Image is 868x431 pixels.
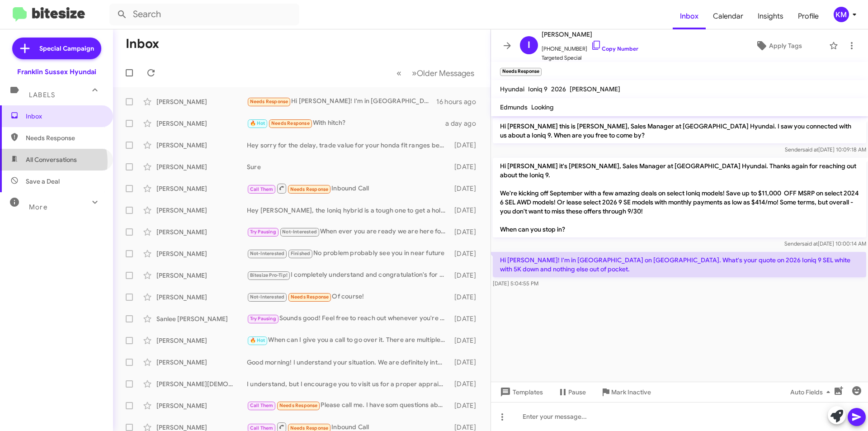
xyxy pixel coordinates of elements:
div: [PERSON_NAME] [156,206,247,215]
span: Call Them [250,403,274,408]
span: Try Pausing [250,316,276,322]
div: Please call me. I have som questions about trim levels. [247,400,450,411]
a: Insights [750,3,791,29]
button: Pause [550,384,593,400]
span: Needs Response [26,133,103,142]
span: 🔥 Hot [250,120,265,126]
span: Mark Inactive [611,384,651,400]
div: No problem probably see you in near future [247,248,450,259]
div: [PERSON_NAME] [156,401,247,410]
span: [DATE] 5:04:55 PM [493,280,538,287]
span: said at [802,146,818,153]
span: Inbox [26,112,103,121]
div: Sounds good! Feel free to reach out whenever you're ready. Looking forward to hearing from you! [247,313,450,324]
div: [PERSON_NAME] [156,358,247,367]
input: Search [109,4,299,25]
div: [DATE] [450,271,483,280]
span: Looking [531,103,554,111]
div: [DATE] [450,227,483,237]
span: 2026 [551,85,566,93]
span: All Conversations [26,155,77,164]
div: [PERSON_NAME] [156,227,247,237]
div: When ever you are ready we are here for you. Heal up glad you are ok [247,227,450,237]
span: Ioniq 9 [528,85,547,93]
span: Not-Interested [250,251,285,256]
div: [PERSON_NAME] [156,249,247,258]
p: Hi [PERSON_NAME] this is [PERSON_NAME], Sales Manager at [GEOGRAPHIC_DATA] Hyundai. I saw you con... [493,118,866,143]
span: Call Them [250,425,274,431]
div: [DATE] [450,401,483,410]
div: [DATE] [450,314,483,323]
span: Auto Fields [790,384,834,400]
div: [DATE] [450,184,483,193]
span: Pause [568,384,586,400]
span: Needs Response [279,403,318,408]
span: Sender [DATE] 10:09:18 AM [785,146,866,153]
div: 16 hours ago [436,97,483,106]
span: Targeted Special [542,53,638,62]
span: Needs Response [290,425,329,431]
button: KM [826,7,858,22]
span: Sender [DATE] 10:00:14 AM [784,240,866,247]
div: Sure [247,162,450,171]
div: [DATE] [450,379,483,388]
span: Special Campaign [39,44,94,53]
a: Special Campaign [12,38,101,59]
span: 🔥 Hot [250,337,265,343]
div: With hitch? [247,118,445,128]
div: Inbound Call [247,183,450,194]
span: Hyundai [500,85,524,93]
span: Templates [498,384,543,400]
div: Good morning! I understand your situation. We are definitely interested in buying back your Kona.... [247,358,450,367]
span: Not-Interested [282,229,317,235]
span: Not-Interested [250,294,285,300]
div: Of course! [247,292,450,302]
div: [PERSON_NAME][DEMOGRAPHIC_DATA] [156,379,247,388]
button: Mark Inactive [593,384,658,400]
div: Sanlee [PERSON_NAME] [156,314,247,323]
div: [PERSON_NAME] [156,162,247,171]
span: I [528,38,530,52]
div: [DATE] [450,293,483,302]
nav: Page navigation example [392,64,480,82]
div: [PERSON_NAME] [156,184,247,193]
span: Edmunds [500,103,528,111]
span: « [396,67,401,79]
small: Needs Response [500,68,542,76]
div: Hi [PERSON_NAME]! I'm in [GEOGRAPHIC_DATA] on [GEOGRAPHIC_DATA]. What's your quote on 2026 Ioniq ... [247,96,436,107]
div: [DATE] [450,141,483,150]
div: Hey [PERSON_NAME], the Ioniq hybrid is a tough one to get a hold of here. Most people are keeping... [247,206,450,215]
div: KM [834,7,849,22]
span: [PERSON_NAME] [542,29,638,40]
a: Copy Number [591,45,638,52]
div: [PERSON_NAME] [156,141,247,150]
span: Needs Response [271,120,310,126]
span: Apply Tags [769,38,802,54]
span: More [29,203,47,211]
div: a day ago [445,119,483,128]
span: Older Messages [417,68,474,78]
div: [DATE] [450,206,483,215]
div: [DATE] [450,162,483,171]
a: Profile [791,3,826,29]
span: » [412,67,417,79]
div: [PERSON_NAME] [156,271,247,280]
div: [PERSON_NAME] [156,97,247,106]
span: Labels [29,91,55,99]
span: [PHONE_NUMBER] [542,40,638,53]
span: Needs Response [290,186,329,192]
a: Inbox [673,3,706,29]
button: Templates [491,384,550,400]
span: Save a Deal [26,177,60,186]
div: [DATE] [450,249,483,258]
div: [PERSON_NAME] [156,336,247,345]
span: Call Them [250,186,274,192]
a: Calendar [706,3,750,29]
span: Needs Response [291,294,329,300]
span: [PERSON_NAME] [570,85,620,93]
div: [PERSON_NAME] [156,293,247,302]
